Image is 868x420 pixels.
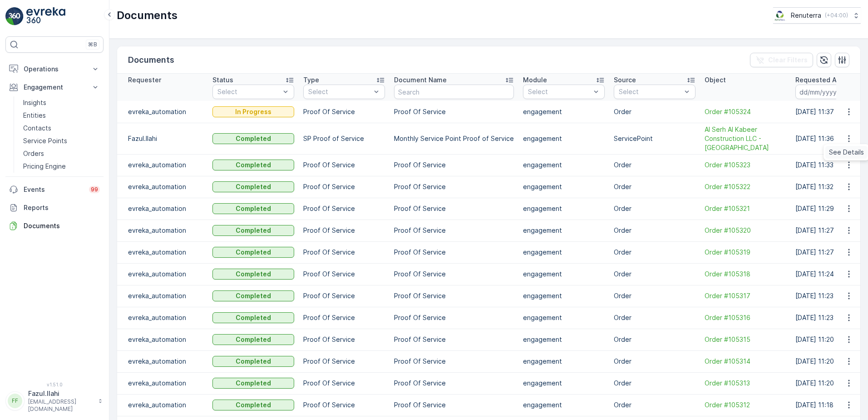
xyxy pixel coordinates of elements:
p: Source [614,75,636,85]
p: engagement [523,204,605,213]
a: Orders [20,147,104,160]
p: evreka_automation [128,313,203,322]
p: Service Points [23,136,67,145]
a: Order #105313 [705,379,786,388]
span: Order #105318 [705,270,786,279]
button: FFFazul.Ilahi[EMAIL_ADDRESS][DOMAIN_NAME] [5,389,104,413]
p: Proof Of Service [303,291,385,300]
img: logo [5,7,24,25]
p: evreka_automation [128,400,203,410]
a: Documents [5,217,104,235]
p: evreka_automation [128,379,203,388]
p: engagement [523,134,605,143]
p: In Progress [235,107,271,116]
p: Proof Of Service [394,270,514,279]
p: Order [614,248,695,257]
p: Select [528,87,591,96]
button: Operations [5,60,104,78]
button: Completed [212,400,294,410]
p: Type [303,75,319,85]
a: Order #105314 [705,357,786,366]
p: engagement [523,400,605,410]
p: Order [614,357,695,366]
p: engagement [523,160,605,170]
p: engagement [523,357,605,366]
p: Proof Of Service [303,204,385,213]
p: Proof Of Service [303,357,385,366]
p: Completed [236,357,271,366]
p: Proof Of Service [394,248,514,257]
p: engagement [523,226,605,235]
button: Completed [212,334,294,345]
p: engagement [523,182,605,191]
a: Order #105321 [705,204,786,213]
p: Proof Of Service [394,182,514,191]
p: engagement [523,248,605,257]
p: evreka_automation [128,226,203,235]
p: Proof Of Service [394,291,514,300]
p: Completed [236,134,271,143]
p: Select [217,87,280,96]
a: Order #105316 [705,313,786,322]
button: Completed [212,133,294,144]
p: Order [614,204,695,213]
p: Documents [117,8,178,23]
p: Order [614,160,695,170]
p: 99 [91,186,98,193]
p: Order [614,313,695,322]
p: Proof Of Service [303,182,385,191]
p: ⌘B [88,41,97,48]
p: Proof Of Service [303,270,385,279]
img: Screenshot_2024-07-26_at_13.33.01.png [773,10,787,20]
span: Order #105323 [705,160,786,170]
button: Completed [212,378,294,389]
p: Proof Of Service [303,313,385,322]
div: FF [8,394,22,408]
p: Reports [24,203,100,212]
a: Order #105324 [705,107,786,116]
p: Completed [236,313,271,322]
p: ServicePoint [614,134,695,143]
p: Insights [23,98,46,107]
p: Contacts [23,124,51,133]
p: Proof Of Service [303,379,385,388]
p: Entities [23,111,46,120]
p: Proof Of Service [303,248,385,257]
p: Requested At [795,75,839,85]
input: Search [394,85,514,99]
p: evreka_automation [128,335,203,344]
p: evreka_automation [128,357,203,366]
p: evreka_automation [128,291,203,300]
a: Contacts [20,122,104,135]
a: Insights [20,96,104,109]
a: Order #105322 [705,182,786,191]
p: Proof Of Service [394,226,514,235]
p: Completed [236,335,271,344]
button: Completed [212,225,294,236]
a: Order #105319 [705,248,786,257]
p: Documents [128,54,174,66]
p: engagement [523,291,605,300]
a: Order #105312 [705,400,786,410]
p: Proof Of Service [394,357,514,366]
button: Clear Filters [750,53,813,67]
a: Order #105317 [705,291,786,300]
p: evreka_automation [128,248,203,257]
p: evreka_automation [128,160,203,170]
button: Completed [212,269,294,280]
p: Renuterra [791,11,821,20]
p: Events [24,185,84,194]
a: Order #105315 [705,335,786,344]
button: In Progress [212,106,294,117]
p: Completed [236,204,271,213]
p: evreka_automation [128,270,203,279]
a: Order #105320 [705,226,786,235]
p: Monthly Service Point Proof of Service [394,134,514,143]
